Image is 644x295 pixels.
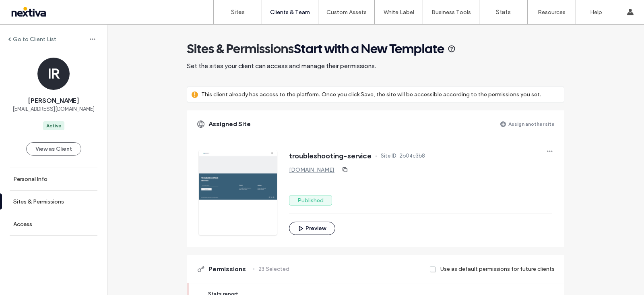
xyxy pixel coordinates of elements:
[37,58,70,90] div: IR
[326,9,367,16] label: Custom Assets
[231,8,245,16] label: Sites
[258,262,289,276] label: 23 Selected
[538,9,566,16] label: Resources
[381,152,398,160] span: Site ID:
[208,120,251,129] span: Assigned Site
[270,9,310,16] label: Clients & Team
[440,262,555,276] label: Use as default permissions for future clients
[46,122,61,129] div: Active
[399,152,425,160] span: 2b04c3b8
[508,117,555,131] label: Assign another site
[26,142,81,156] button: View as Client
[187,41,444,57] span: Sites & Permissions
[208,265,246,274] span: Permissions
[201,87,541,102] label: This client already has access to the platform. Once you click Save, the site will be accessible ...
[13,176,47,183] label: Personal Info
[289,166,334,173] a: [DOMAIN_NAME]
[431,9,471,16] label: Business Tools
[289,152,372,160] span: troubleshooting-service
[289,195,332,206] label: Published
[496,8,511,16] label: Stats
[13,221,32,228] label: Access
[384,9,414,16] label: White Label
[13,198,64,205] label: Sites & Permissions
[12,105,95,113] span: [EMAIL_ADDRESS][DOMAIN_NAME]
[28,96,79,105] span: [PERSON_NAME]
[187,62,376,70] span: Set the sites your client can access and manage their permissions.
[13,36,56,43] label: Go to Client List
[289,222,335,235] button: Preview
[590,9,602,16] label: Help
